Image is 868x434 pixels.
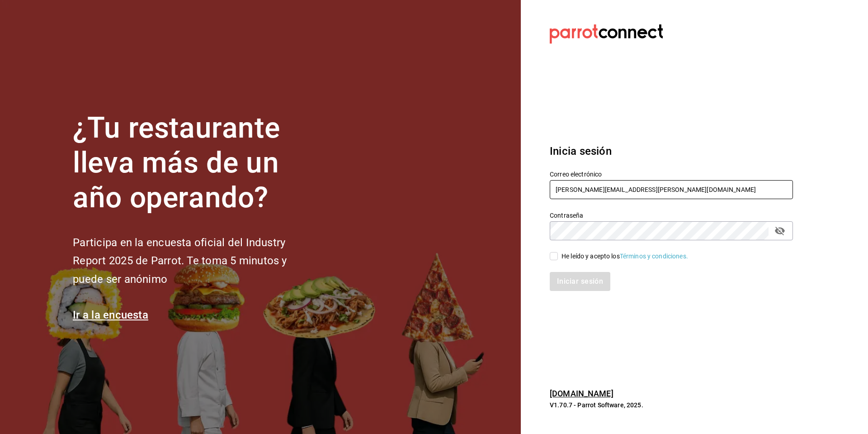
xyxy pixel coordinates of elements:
div: He leído y acepto los [561,252,688,261]
a: [DOMAIN_NAME] [550,389,613,398]
a: Términos y condiciones. [620,253,688,260]
label: Correo electrónico [550,171,793,177]
p: V1.70.7 - Parrot Software, 2025. [550,401,793,410]
label: Contraseña [550,212,793,219]
h3: Inicia sesión [550,143,793,159]
a: Ir a la encuesta [73,309,148,321]
h1: ¿Tu restaurante lleva más de un año operando? [73,111,317,215]
input: Ingresa tu correo electrónico [550,180,793,199]
h2: Participa en la encuesta oficial del Industry Report 2025 de Parrot. Te toma 5 minutos y puede se... [73,234,317,289]
button: passwordField [772,223,788,238]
